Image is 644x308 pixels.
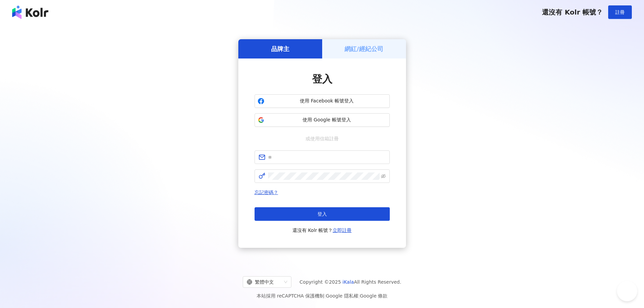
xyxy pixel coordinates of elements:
[608,5,632,19] button: 註冊
[292,226,352,234] span: 還沒有 Kolr 帳號？
[615,9,625,15] span: 註冊
[617,281,637,301] iframe: Help Scout Beacon - Open
[300,278,401,286] span: Copyright © 2025 All Rights Reserved.
[312,73,332,85] span: 登入
[247,277,281,287] div: 繁體中文
[12,5,48,19] img: logo
[381,174,386,179] span: eye-invisible
[326,293,358,299] a: Google 隱私權
[324,293,326,299] span: |
[317,211,327,217] span: 登入
[358,293,360,299] span: |
[301,135,343,142] span: 或使用信箱註冊
[255,113,390,127] button: 使用 Google 帳號登入
[360,293,387,299] a: Google 條款
[542,8,603,16] span: 還沒有 Kolr 帳號？
[344,45,383,53] h5: 網紅/經紀公司
[271,45,289,53] h5: 品牌主
[333,228,352,233] a: 立即註冊
[255,94,390,108] button: 使用 Facebook 帳號登入
[267,98,387,104] span: 使用 Facebook 帳號登入
[255,207,390,221] button: 登入
[342,279,354,285] a: iKala
[255,190,278,195] a: 忘記密碼？
[257,292,387,300] span: 本站採用 reCAPTCHA 保護機制
[267,117,387,123] span: 使用 Google 帳號登入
